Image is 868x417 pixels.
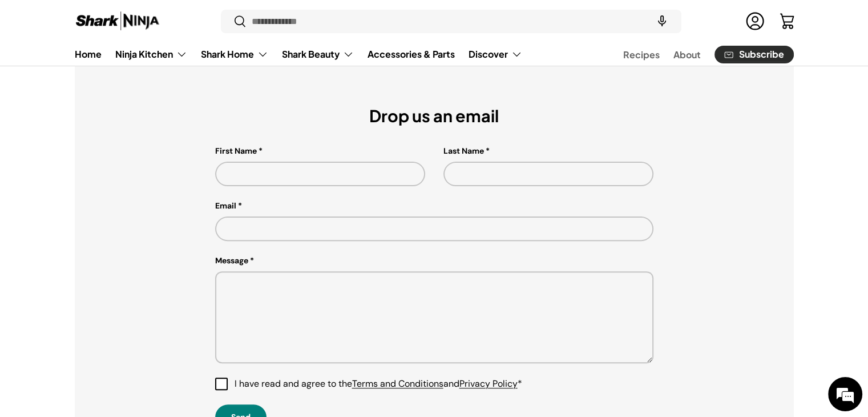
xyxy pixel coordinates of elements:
img: Shark Ninja Philippines [75,10,160,33]
a: Terms and Conditions [352,378,443,390]
a: Recipes [623,43,660,66]
label: Message [215,255,653,267]
h2: Drop us an email [215,105,653,126]
label: Email [215,200,653,212]
nav: Primary [75,43,522,66]
summary: Shark Home [194,43,275,66]
summary: Ninja Kitchen [108,43,194,66]
span: I have read and agree to the and * [235,377,522,391]
a: Home [75,43,102,65]
summary: Discover [462,43,529,66]
a: Accessories & Parts [368,43,455,65]
label: Last Name [443,145,653,157]
a: Subscribe [714,46,794,63]
summary: Shark Beauty [275,43,361,66]
speech-search-button: Search by voice [644,9,680,34]
label: First Name [215,145,425,157]
a: Privacy Policy [459,378,518,390]
a: About [673,43,701,66]
span: Subscribe [739,50,784,59]
nav: Secondary [596,43,794,66]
